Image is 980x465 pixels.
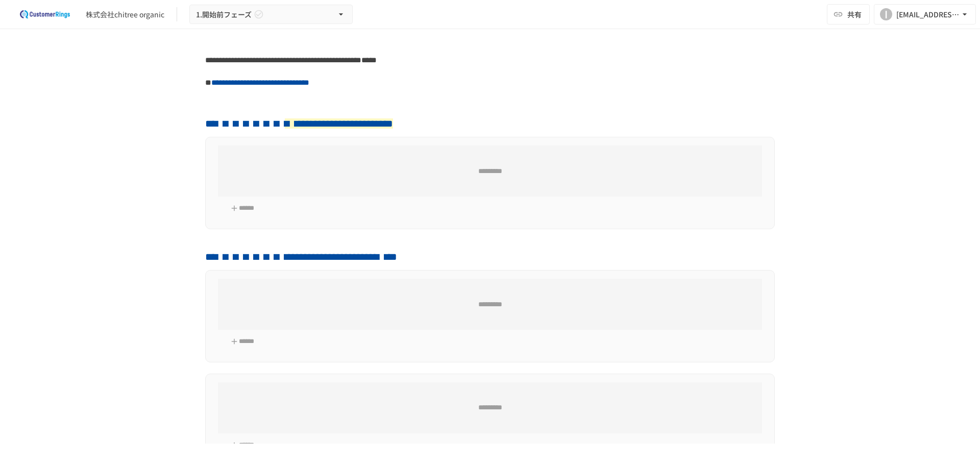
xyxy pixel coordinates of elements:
button: I[EMAIL_ADDRESS][DOMAIN_NAME] [874,4,976,25]
span: 1.開始前フェーズ [196,8,252,21]
div: 株式会社chitree organic [86,9,164,20]
div: I [880,8,892,20]
img: 2eEvPB0nRDFhy0583kMjGN2Zv6C2P7ZKCFl8C3CzR0M [12,6,78,22]
div: [EMAIL_ADDRESS][DOMAIN_NAME] [896,8,960,21]
button: 共有 [827,4,870,25]
button: 1.開始前フェーズ [189,5,353,25]
span: 共有 [847,9,862,20]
